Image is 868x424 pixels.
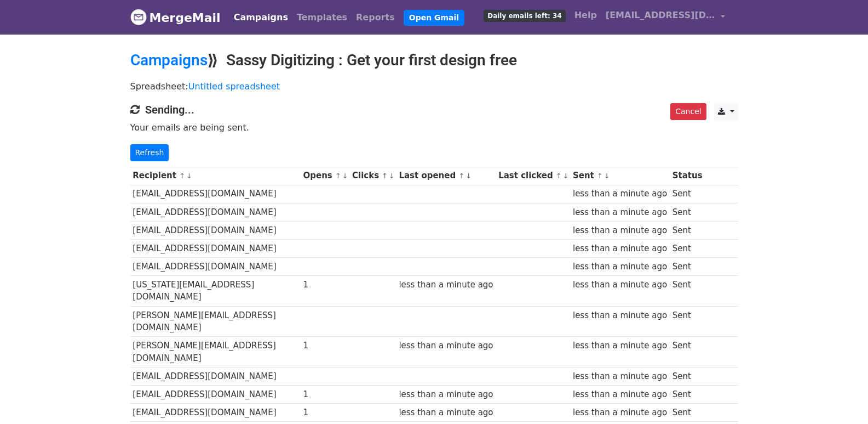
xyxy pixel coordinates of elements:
img: MergeMail logo [130,9,147,25]
td: [EMAIL_ADDRESS][DOMAIN_NAME] [130,258,301,276]
div: less than a minute ago [573,370,667,383]
td: Sent [670,404,705,422]
a: ↓ [186,172,192,180]
div: less than a minute ago [399,388,493,401]
div: 1 [303,340,347,352]
div: 1 [303,406,347,419]
th: Status [670,167,705,185]
th: Recipient [130,167,301,185]
h4: Sending... [130,103,738,116]
a: ↑ [382,172,388,180]
a: Reports [352,7,399,29]
div: less than a minute ago [399,406,493,419]
th: Last opened [396,167,496,185]
td: Sent [670,258,705,276]
div: less than a minute ago [573,206,667,219]
a: Templates [292,7,352,29]
div: less than a minute ago [573,261,667,273]
a: ↓ [389,172,395,180]
td: Sent [670,239,705,257]
p: Spreadsheet: [130,81,738,92]
td: [EMAIL_ADDRESS][DOMAIN_NAME] [130,239,301,257]
td: Sent [670,276,705,307]
td: [EMAIL_ADDRESS][DOMAIN_NAME] [130,386,301,404]
a: Open Gmail [404,10,464,26]
td: [PERSON_NAME][EMAIL_ADDRESS][DOMAIN_NAME] [130,306,301,337]
p: Your emails are being sent. [130,122,738,133]
td: Sent [670,221,705,239]
div: 1 [303,388,347,401]
td: [EMAIL_ADDRESS][DOMAIN_NAME] [130,185,301,203]
a: ↑ [597,172,603,180]
td: Sent [670,185,705,203]
div: less than a minute ago [573,388,667,401]
span: [EMAIL_ADDRESS][DOMAIN_NAME] [606,9,715,22]
a: ↓ [604,172,610,180]
td: Sent [670,367,705,385]
td: [EMAIL_ADDRESS][DOMAIN_NAME] [130,203,301,221]
div: less than a minute ago [399,340,493,352]
a: ↑ [458,172,464,180]
th: Opens [301,167,350,185]
th: Last clicked [496,167,570,185]
td: [US_STATE][EMAIL_ADDRESS][DOMAIN_NAME] [130,276,301,307]
span: Daily emails left: 34 [484,10,565,22]
th: Sent [570,167,670,185]
div: 1 [303,279,347,291]
a: ↓ [563,172,569,180]
a: ↓ [465,172,472,180]
div: less than a minute ago [573,188,667,200]
td: Sent [670,306,705,337]
td: [EMAIL_ADDRESS][DOMAIN_NAME] [130,221,301,239]
h2: ⟫ Sassy Digitizing : Get your first design free [130,51,738,70]
div: less than a minute ago [573,340,667,352]
a: Campaigns [229,7,292,29]
div: less than a minute ago [573,309,667,322]
a: ↓ [342,172,348,180]
a: [EMAIL_ADDRESS][DOMAIN_NAME] [601,4,729,30]
a: Help [570,4,601,26]
td: Sent [670,386,705,404]
a: Refresh [130,144,169,161]
td: [PERSON_NAME][EMAIL_ADDRESS][DOMAIN_NAME] [130,337,301,368]
div: less than a minute ago [573,242,667,255]
a: Cancel [670,103,706,120]
a: Untitled spreadsheet [188,81,280,92]
div: less than a minute ago [399,279,493,291]
td: [EMAIL_ADDRESS][DOMAIN_NAME] [130,404,301,422]
a: MergeMail [130,6,221,29]
a: Daily emails left: 34 [479,4,570,26]
a: Campaigns [130,51,208,69]
td: [EMAIL_ADDRESS][DOMAIN_NAME] [130,367,301,385]
a: ↑ [335,172,341,180]
a: ↑ [179,172,185,180]
div: less than a minute ago [573,224,667,237]
th: Clicks [349,167,396,185]
td: Sent [670,203,705,221]
td: Sent [670,337,705,368]
div: less than a minute ago [573,279,667,291]
div: less than a minute ago [573,406,667,419]
a: ↑ [556,172,562,180]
